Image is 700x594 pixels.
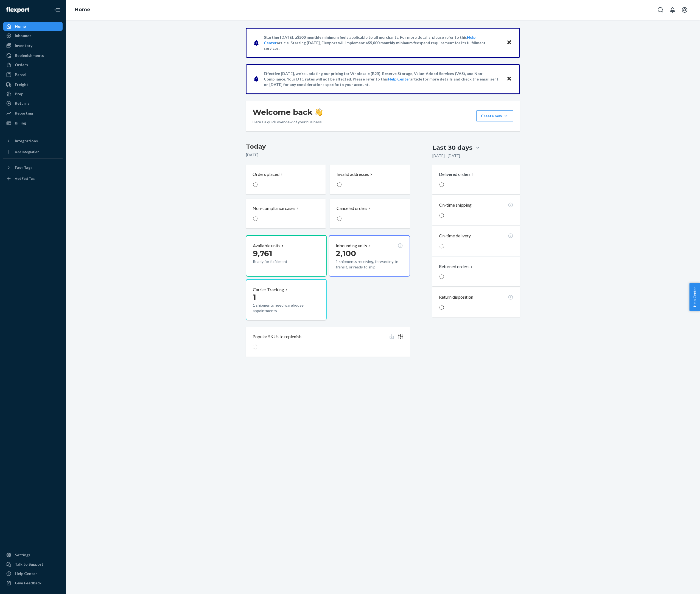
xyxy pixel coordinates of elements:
[439,171,475,177] button: Delivered orders
[330,199,410,228] button: Canceled orders
[667,4,678,15] button: Open notifications
[246,279,327,321] button: Carrier Tracking11 shipments need warehouse appointments
[6,7,29,13] img: Flexport logo
[439,202,472,208] p: On-time shipping
[476,110,513,121] button: Create new
[15,72,26,77] div: Parcel
[75,7,90,13] a: Home
[15,120,26,126] div: Billing
[253,243,280,249] p: Available units
[655,4,666,15] button: Open Search Box
[52,4,63,15] button: Close Navigation
[15,110,33,116] div: Reporting
[15,176,35,181] div: Add Fast Tag
[3,80,63,89] a: Freight
[368,40,419,45] span: $5,000 monthly minimum fee
[15,149,39,154] div: Add Integration
[3,41,63,50] a: Inventory
[253,107,323,117] h1: Welcome back
[15,24,26,29] div: Home
[506,75,513,83] button: Close
[3,137,63,145] button: Integrations
[3,174,63,183] a: Add Fast Tag
[253,205,295,212] p: Non-compliance cases
[297,35,345,40] span: $500 monthly minimum fee
[15,53,44,58] div: Replenishments
[246,199,326,228] button: Non-compliance cases
[506,39,513,47] button: Close
[329,235,410,277] button: Inbounding units2,1001 shipments receiving, forwarding, in transit, or ready to ship
[336,243,367,249] p: Inbounding units
[15,62,28,68] div: Orders
[432,153,460,159] p: [DATE] - [DATE]
[253,171,279,177] p: Orders placed
[3,99,63,108] a: Returns
[3,119,63,127] a: Billing
[3,560,63,569] button: Talk to Support
[15,43,32,48] div: Inventory
[439,233,471,239] p: On-time delivery
[70,2,95,18] ol: breadcrumbs
[336,259,403,270] p: 1 shipments receiving, forwarding, in transit, or ready to ship
[439,263,474,270] button: Returned orders
[15,82,28,87] div: Freight
[246,142,410,151] h3: Today
[337,171,369,177] p: Invalid addresses
[253,292,256,302] span: 1
[3,90,63,98] a: Prep
[3,163,63,172] button: Fast Tags
[3,31,63,40] a: Inbounds
[15,101,29,106] div: Returns
[253,334,301,340] p: Popular SKUs to replenish
[388,77,410,81] a: Help Center
[3,109,63,118] a: Reporting
[15,552,30,558] div: Settings
[3,60,63,69] a: Orders
[3,579,63,587] button: Give Feedback
[689,283,700,311] button: Help Center
[15,138,38,144] div: Integrations
[264,35,501,51] p: Starting [DATE], a is applicable to all merchants. For more details, please refer to this article...
[15,91,23,97] div: Prep
[3,51,63,60] a: Replenishments
[337,205,367,212] p: Canceled orders
[253,259,304,264] p: Ready for fulfillment
[3,70,63,79] a: Parcel
[264,71,501,87] p: Effective [DATE], we're updating our pricing for Wholesale (B2B), Reserve Storage, Value-Added Se...
[3,22,63,31] a: Home
[246,165,326,194] button: Orders placed
[15,562,43,567] div: Talk to Support
[3,551,63,559] a: Settings
[439,294,473,300] p: Return disposition
[15,571,37,576] div: Help Center
[246,152,410,158] p: [DATE]
[432,143,472,152] div: Last 30 days
[15,580,41,586] div: Give Feedback
[330,165,410,194] button: Invalid addresses
[15,165,32,170] div: Fast Tags
[253,119,323,125] p: Here’s a quick overview of your business
[253,302,320,313] p: 1 shipments need warehouse appointments
[15,33,32,38] div: Inbounds
[336,249,356,258] span: 2,100
[3,569,63,578] a: Help Center
[253,287,284,293] p: Carrier Tracking
[253,249,272,258] span: 9,761
[315,108,323,116] img: hand-wave emoji
[246,235,327,277] button: Available units9,761Ready for fulfillment
[3,148,63,156] a: Add Integration
[679,4,690,15] button: Open account menu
